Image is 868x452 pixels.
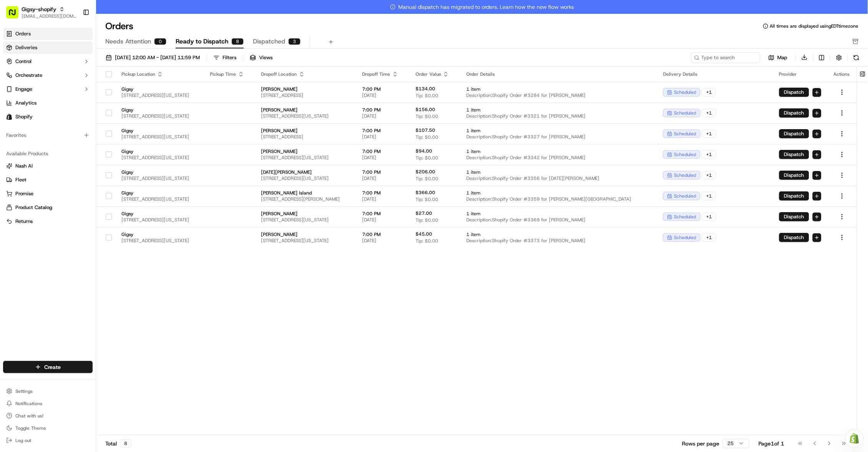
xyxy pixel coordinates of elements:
div: Favorites [3,129,93,141]
span: Gigsy [121,107,198,113]
span: Pylon [76,169,93,175]
span: $107.50 [416,127,435,133]
div: + 1 [702,213,716,221]
div: Order Value [416,71,454,77]
span: scheduled [674,110,696,116]
span: 1 item [466,148,651,155]
span: Product Catalog [15,204,52,211]
span: [STREET_ADDRESS][US_STATE] [121,155,198,161]
span: 1 item [466,211,651,217]
div: 0 [154,38,166,45]
span: Views [259,54,273,61]
img: Nash [8,7,23,23]
span: Description: Shopify Order #3369 for [PERSON_NAME] [466,217,651,223]
span: Control [15,58,32,65]
div: 📗 [8,151,14,158]
button: Dispatch [779,171,809,180]
span: Map [778,54,788,61]
span: Ready to Dispatch [176,37,228,46]
span: [STREET_ADDRESS][US_STATE] [121,175,198,181]
div: Provider [779,71,821,77]
button: Start new chat [131,75,140,85]
button: Dispatch [779,191,809,201]
span: scheduled [674,151,696,158]
span: [DATE] 12:00 AM - [DATE] 11:59 PM [115,54,200,61]
div: + 1 [702,88,716,96]
span: $206.00 [416,169,435,175]
span: Tip: $0.00 [416,134,438,140]
div: Actions [834,71,851,77]
span: Tip: $0.00 [416,93,438,99]
p: Welcome 👋 [8,30,140,43]
a: Fleet [6,176,90,183]
span: [STREET_ADDRESS][US_STATE] [261,217,350,223]
div: Delivery Details [663,71,767,77]
span: scheduled [674,89,696,95]
span: scheduled [674,131,696,137]
span: $45.00 [416,231,432,237]
span: 7:00 PM [362,190,404,196]
span: $94.00 [416,148,432,154]
div: + 1 [702,233,716,242]
span: [PERSON_NAME] [261,148,350,155]
div: 8 [231,38,244,45]
span: 1 item [466,86,651,92]
div: Start new chat [35,73,126,81]
div: Filters [223,54,236,61]
span: Engage [15,86,32,93]
button: Dispatch [779,212,809,221]
button: Promise [3,188,93,200]
a: Returns [6,218,90,225]
div: + 1 [702,150,716,159]
span: 7:00 PM [362,169,404,175]
span: $27.00 [416,210,432,216]
div: Dropoff Time [362,71,404,77]
span: 7:00 PM [362,86,404,92]
div: + 1 [702,192,716,200]
span: [DATE] [68,119,84,125]
span: scheduled [674,214,696,220]
div: + 1 [702,130,716,138]
span: $134.00 [416,86,435,92]
span: [PERSON_NAME] [24,119,62,125]
div: Past conversations [8,100,52,106]
input: Type to search [691,52,760,63]
span: Description: Shopify Order #3284 for [PERSON_NAME] [466,92,651,98]
span: 1 item [466,190,651,196]
img: 1736555255976-a54dd68f-1ca7-489b-9aae-adbdc363a1c4 [8,73,22,87]
input: Got a question? Start typing here... [20,49,138,57]
div: 💻 [65,151,71,158]
span: [STREET_ADDRESS][US_STATE] [121,238,198,244]
button: Refresh [851,52,862,63]
span: [STREET_ADDRESS][US_STATE] [261,155,350,161]
span: Promise [15,190,33,197]
button: Gigsy-shopify [22,5,56,13]
span: Settings [15,388,33,394]
span: [DATE] [362,175,404,181]
div: 3 [288,38,301,45]
span: [PERSON_NAME] [261,107,350,113]
button: [DATE] 12:00 AM - [DATE] 11:59 PM [102,52,203,63]
span: [STREET_ADDRESS][US_STATE] [261,113,350,119]
span: Manual dispatch has migrated to orders. Learn how the new flow works [390,3,574,11]
span: Description: Shopify Order #3321 for [PERSON_NAME] [466,113,651,119]
span: Create [44,363,61,371]
button: Notifications [3,398,93,409]
button: Views [246,52,276,63]
span: Analytics [15,100,37,106]
span: Tip: $0.00 [416,113,438,120]
div: + 1 [702,109,716,117]
span: 7:00 PM [362,211,404,217]
span: Orders [15,30,31,37]
span: Chat with us! [15,413,43,419]
a: Orders [3,28,93,40]
button: Fleet [3,174,93,186]
a: 📗Knowledge Base [5,148,62,161]
img: Shopify logo [6,114,12,120]
span: Nash AI [15,163,33,169]
button: Map [763,53,793,62]
button: [EMAIL_ADDRESS][DOMAIN_NAME] [22,13,76,19]
div: + 1 [702,171,716,179]
span: API Documentation [73,151,123,158]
